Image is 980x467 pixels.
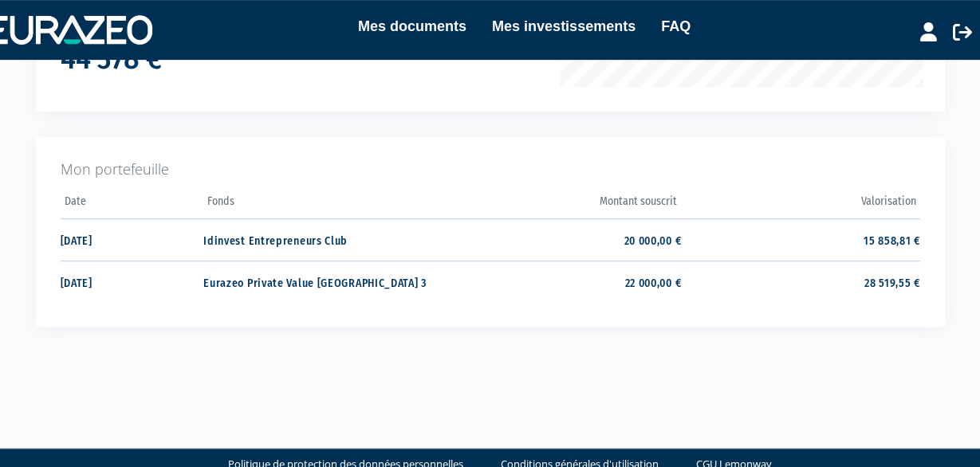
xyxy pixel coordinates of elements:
[443,218,681,261] td: 20 000,00 €
[61,159,920,180] p: Mon portefeuille
[203,190,442,219] th: Fonds
[203,261,442,303] td: Eurazeo Private Value [GEOGRAPHIC_DATA] 3
[492,15,636,37] a: Mes investissements
[61,190,204,219] th: Date
[681,218,919,261] td: 15 858,81 €
[203,218,442,261] td: Idinvest Entrepreneurs Club
[681,261,919,303] td: 28 519,55 €
[61,42,162,76] h1: 44 378 €
[358,15,466,37] a: Mes documents
[443,190,681,219] th: Montant souscrit
[681,190,919,219] th: Valorisation
[61,261,204,303] td: [DATE]
[661,15,691,37] a: FAQ
[443,261,681,303] td: 22 000,00 €
[61,218,204,261] td: [DATE]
